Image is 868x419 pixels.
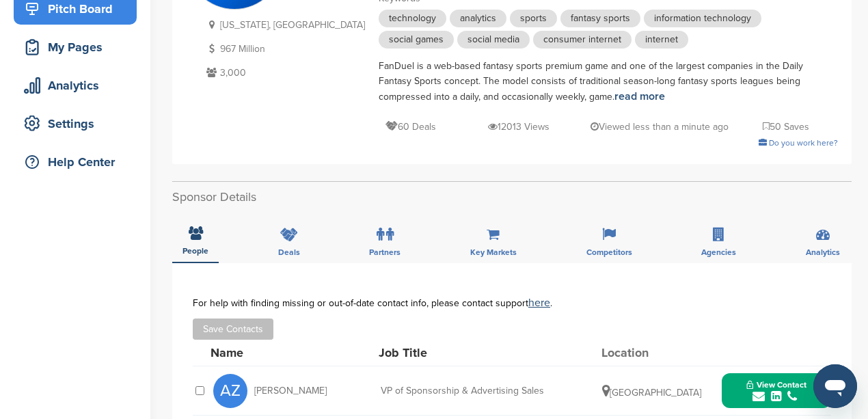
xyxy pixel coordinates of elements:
[203,64,365,81] p: 3,000
[470,248,517,256] span: Key Markets
[21,35,137,59] div: My Pages
[533,31,632,49] span: consumer internet
[369,248,401,256] span: Partners
[763,118,809,135] p: 50 Saves
[746,380,806,390] span: View Contact
[806,248,840,256] span: Analytics
[182,247,208,255] span: People
[21,73,137,98] div: Analytics
[193,319,273,340] button: Save Contacts
[528,296,550,310] a: here
[602,387,701,398] span: [GEOGRAPHIC_DATA]
[450,10,506,27] span: analytics
[203,16,365,33] p: [US_STATE], [GEOGRAPHIC_DATA]
[730,370,823,411] button: View Contact
[14,108,137,139] a: Settings
[510,10,557,27] span: sports
[381,386,586,396] div: VP of Sponsorship & Advertising Sales
[488,118,550,135] p: 12013 Views
[769,138,838,148] span: Do you work here?
[213,374,247,408] span: AZ
[379,31,454,49] span: social games
[759,138,838,148] a: Do you work here?
[193,297,831,308] div: For help with finding missing or out-of-date contact info, please contact support .
[14,70,137,101] a: Analytics
[172,188,852,206] h2: Sponsor Details
[385,118,436,135] p: 60 Deals
[379,10,446,27] span: technology
[254,386,327,396] span: [PERSON_NAME]
[644,10,761,27] span: information technology
[560,10,640,27] span: fantasy sports
[701,248,736,256] span: Agencies
[586,248,632,256] span: Competitors
[591,118,729,135] p: Viewed less than a minute ago
[21,111,137,136] div: Settings
[379,347,584,359] div: Job Title
[21,150,137,174] div: Help Center
[203,40,365,57] p: 967 Million
[211,347,361,359] div: Name
[601,347,704,359] div: Location
[635,31,688,49] span: internet
[278,248,300,256] span: Deals
[379,59,838,105] div: FanDuel is a web-based fantasy sports premium game and one of the largest companies in the Daily ...
[813,364,857,408] iframe: Button to launch messaging window
[457,31,530,49] span: social media
[614,90,665,103] a: read more
[14,146,137,178] a: Help Center
[14,31,137,63] a: My Pages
